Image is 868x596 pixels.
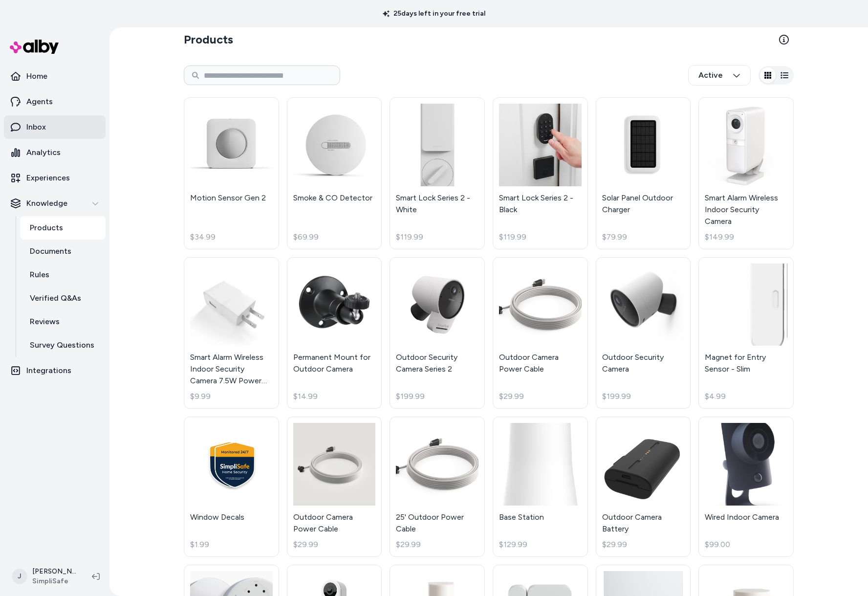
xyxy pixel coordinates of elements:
[287,257,382,409] a: Permanent Mount for Outdoor CameraPermanent Mount for Outdoor Camera$14.99
[596,97,691,249] a: Solar Panel Outdoor ChargerSolar Panel Outdoor Charger$79.99
[4,141,106,164] a: Analytics
[30,245,71,257] p: Documents
[26,121,46,133] p: Inbox
[698,257,794,409] a: Magnet for Entry Sensor - SlimMagnet for Entry Sensor - Slim$4.99
[26,96,53,108] p: Agents
[6,561,84,592] button: J[PERSON_NAME]SimpliSafe
[26,198,67,209] p: Knowledge
[698,97,794,249] a: Smart Alarm Wireless Indoor Security CameraSmart Alarm Wireless Indoor Security Camera$149.99
[287,97,382,249] a: Smoke & CO DetectorSmoke & CO Detector$69.99
[390,417,485,557] a: 25' Outdoor Power Cable25' Outdoor Power Cable$29.99
[10,40,59,54] img: alby Logo
[30,339,94,351] p: Survey Questions
[596,417,691,557] a: Outdoor Camera BatteryOutdoor Camera Battery$29.99
[32,576,76,586] span: SimpliSafe
[30,316,60,328] p: Reviews
[26,172,70,184] p: Experiences
[26,147,61,158] p: Analytics
[20,216,106,240] a: Products
[20,287,106,310] a: Verified Q&As
[26,365,71,376] p: Integrations
[26,70,47,82] p: Home
[20,240,106,263] a: Documents
[4,65,106,88] a: Home
[30,269,49,281] p: Rules
[20,263,106,287] a: Rules
[4,359,106,382] a: Integrations
[184,97,279,249] a: Motion Sensor Gen 2Motion Sensor Gen 2$34.99
[493,257,588,409] a: Outdoor Camera Power CableOutdoor Camera Power Cable$29.99
[4,115,106,139] a: Inbox
[184,32,233,47] h2: Products
[377,9,491,19] p: 25 days left in your free trial
[20,310,106,333] a: Reviews
[4,90,106,113] a: Agents
[493,97,588,249] a: Smart Lock Series 2 - BlackSmart Lock Series 2 - Black$119.99
[32,567,76,576] p: [PERSON_NAME]
[4,166,106,190] a: Experiences
[30,292,81,304] p: Verified Q&As
[596,257,691,409] a: Outdoor Security CameraOutdoor Security Camera$199.99
[4,192,106,215] button: Knowledge
[493,417,588,557] a: Base StationBase Station$129.99
[698,417,794,557] a: Wired Indoor CameraWired Indoor Camera$99.00
[30,222,63,234] p: Products
[20,333,106,357] a: Survey Questions
[390,97,485,249] a: Smart Lock Series 2 - WhiteSmart Lock Series 2 - White$119.99
[287,417,382,557] a: Outdoor Camera Power CableOutdoor Camera Power Cable$29.99
[688,65,751,86] button: Active
[184,257,279,409] a: Smart Alarm Wireless Indoor Security Camera 7.5W Power AdapterSmart Alarm Wireless Indoor Securit...
[390,257,485,409] a: Outdoor Security Camera Series 2Outdoor Security Camera Series 2$199.99
[12,569,27,584] span: J
[184,417,279,557] a: Window DecalsWindow Decals$1.99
